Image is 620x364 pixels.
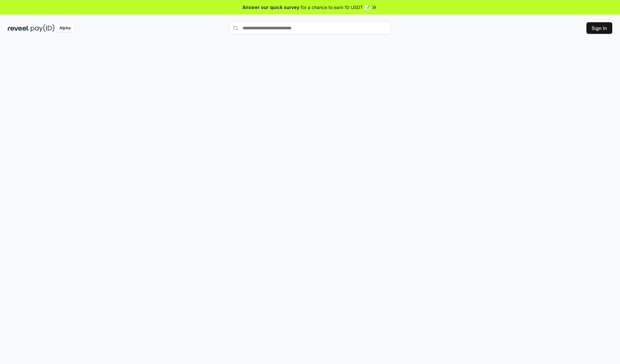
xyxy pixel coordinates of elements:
div: Alpha [56,24,74,32]
img: reveel_dark [8,24,29,32]
button: Sign In [586,22,612,34]
img: pay_id [31,24,55,32]
span: Answer our quick survey [243,4,299,11]
span: for a chance to earn 10 USDT 📝 [301,4,370,11]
